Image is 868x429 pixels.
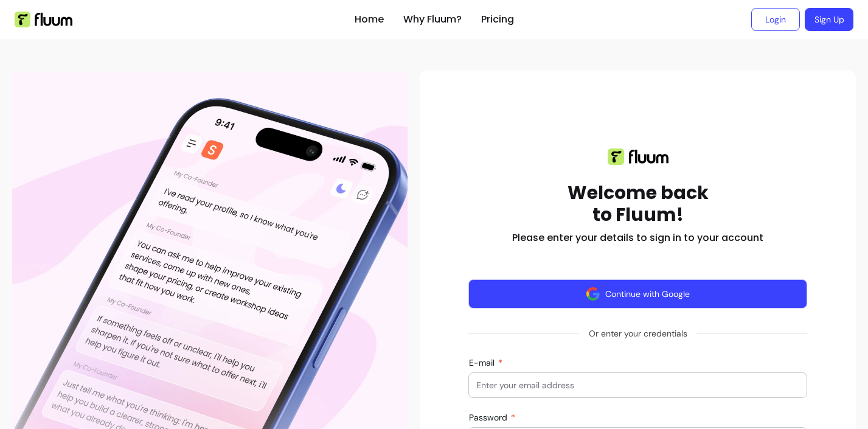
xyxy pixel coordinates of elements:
span: Or enter your credentials [579,323,697,344]
h1: Welcome back to Fluum! [568,182,709,226]
a: Why Fluum? [403,12,462,27]
span: E-mail [469,357,497,368]
span: Password [469,412,510,423]
a: Login [751,8,800,31]
img: Fluum logo [608,148,668,165]
img: Fluum Logo [15,12,72,27]
a: Pricing [481,12,514,27]
input: E-mail [476,379,799,391]
img: avatar [586,287,600,301]
button: Continue with Google [468,279,807,309]
h2: Please enter your details to sign in to your account [512,231,763,245]
a: Home [355,12,384,27]
a: Sign Up [805,8,853,31]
